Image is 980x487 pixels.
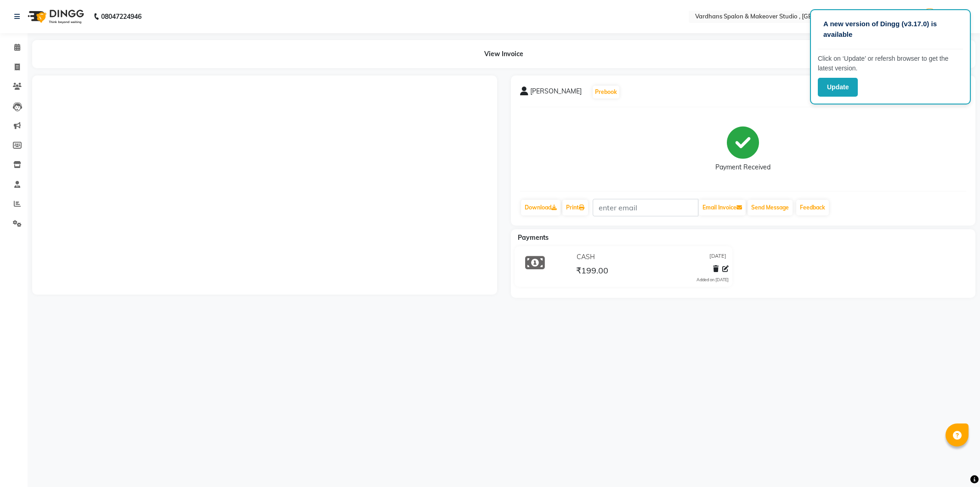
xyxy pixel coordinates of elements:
[818,54,963,73] p: Click on ‘Update’ or refersh browser to get the latest version.
[518,233,549,242] span: Payments
[699,200,746,215] button: Email Invoice
[941,450,971,478] iframe: chat widget
[748,200,793,215] button: Send Message
[521,200,561,215] a: Download
[697,277,729,283] div: Added on [DATE]
[562,200,588,215] a: Print
[577,252,595,262] span: CASH
[818,78,858,97] button: Update
[32,40,975,68] div: View Invoice
[593,86,619,99] button: Prebook
[23,4,86,29] img: logo
[823,19,957,40] p: A new version of Dingg (v3.17.0) is available
[922,8,938,24] img: Admin
[715,162,770,172] div: Payment Received
[593,199,698,216] input: enter email
[530,87,582,99] span: [PERSON_NAME]
[709,252,726,262] span: [DATE]
[576,265,608,278] span: ₹199.00
[101,4,142,29] b: 08047224946
[796,200,829,215] a: Feedback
